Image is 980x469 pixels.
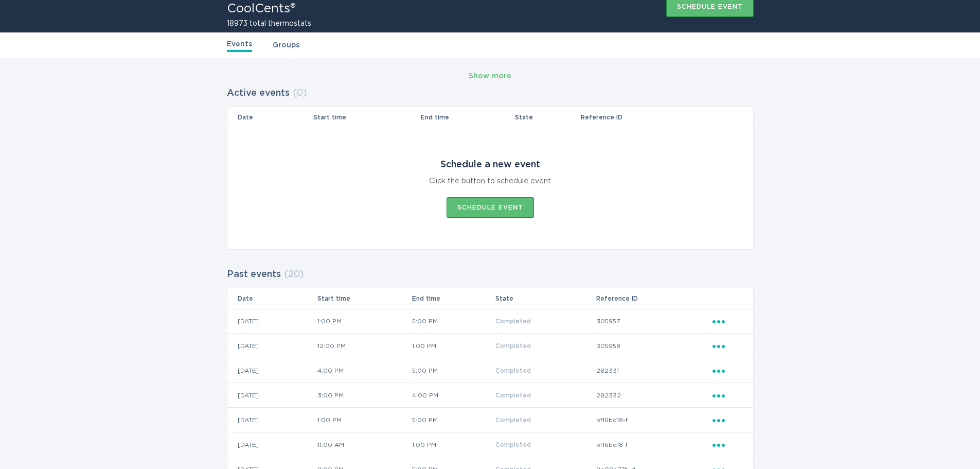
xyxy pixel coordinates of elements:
[317,358,412,383] td: 4:00 PM
[227,265,281,284] h2: Past events
[495,343,531,349] span: Completed
[227,309,753,334] tr: ba200c8b7fb44c31ae13b7c3c3b924ae
[227,383,753,408] tr: c8c2b11452254c72b57b99f4aff97534
[412,309,495,334] td: 5:00 PM
[227,288,317,309] th: Date
[227,107,313,128] th: Date
[469,71,511,82] div: Show more
[412,383,495,408] td: 4:00 PM
[227,408,753,432] tr: dd5f761e6d7a4486824945eba726c6a6
[227,288,753,309] tr: Table Headers
[580,107,712,128] th: Reference ID
[412,288,495,309] th: End time
[447,197,534,218] button: Schedule event
[712,414,743,426] div: Popover menu
[677,4,743,10] div: Schedule event
[440,159,540,170] div: Schedule a new event
[412,432,495,457] td: 1:00 PM
[596,432,712,457] td: bf16bd18-f
[227,20,311,27] h2: 18973 total thermostats
[227,3,311,15] h1: CoolCents®
[293,89,307,98] span: ( 0 )
[273,40,299,51] a: Groups
[495,368,531,374] span: Completed
[596,288,712,309] th: Reference ID
[227,358,753,383] tr: b1a4de8f9d2a4195a7b0b44407dd168c
[227,309,317,334] td: [DATE]
[596,309,712,334] td: 305957
[495,288,596,309] th: State
[284,270,304,279] span: ( 20 )
[227,408,317,432] td: [DATE]
[514,107,580,128] th: State
[317,334,412,358] td: 12:00 PM
[596,383,712,408] td: 282332
[227,432,317,457] td: [DATE]
[712,365,743,376] div: Popover menu
[596,334,712,358] td: 305958
[227,383,317,408] td: [DATE]
[495,392,531,398] span: Completed
[420,107,514,128] th: End time
[227,358,317,383] td: [DATE]
[227,334,317,358] td: [DATE]
[313,107,420,128] th: Start time
[469,68,511,84] button: Show more
[317,383,412,408] td: 3:00 PM
[495,318,531,324] span: Completed
[712,390,743,401] div: Popover menu
[317,288,412,309] th: Start time
[596,408,712,432] td: bf16bd18-f
[495,442,531,448] span: Completed
[412,334,495,358] td: 1:00 PM
[412,358,495,383] td: 5:00 PM
[227,84,290,102] h2: Active events
[317,408,412,432] td: 1:00 PM
[495,417,531,423] span: Completed
[317,309,412,334] td: 1:00 PM
[712,439,743,450] div: Popover menu
[412,408,495,432] td: 5:00 PM
[227,107,753,128] tr: Table Headers
[227,334,753,358] tr: 65bb08e2bca949a18967dd90c014f7fd
[457,204,523,211] div: Schedule event
[712,340,743,352] div: Popover menu
[429,176,551,187] div: Click the button to schedule event
[712,316,743,327] div: Popover menu
[227,432,753,457] tr: 97c1983406b9418294fe96d8e1fae500
[596,358,712,383] td: 282331
[317,432,412,457] td: 11:00 AM
[227,39,252,52] a: Events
